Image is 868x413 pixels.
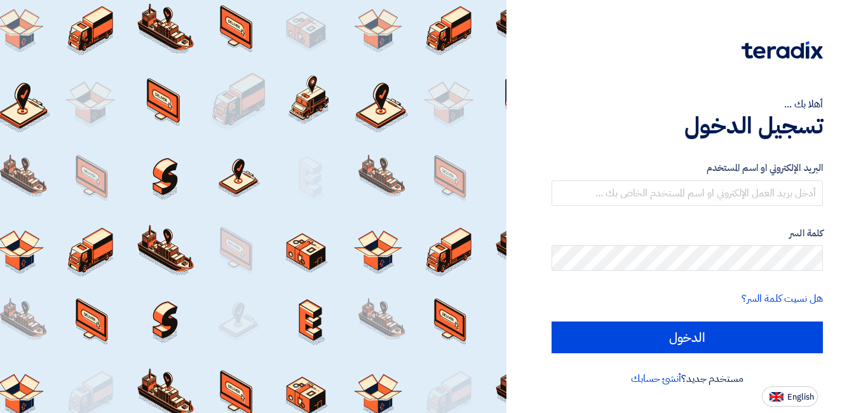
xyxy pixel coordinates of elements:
button: English [762,386,818,407]
input: الدخول [552,322,823,353]
div: مستخدم جديد؟ [552,371,823,386]
span: English [787,393,814,402]
a: أنشئ حسابك [631,371,681,386]
img: Teradix logo [742,41,823,59]
div: أهلا بك ... [552,97,823,112]
img: en-US.png [770,392,783,402]
a: هل نسيت كلمة السر؟ [742,291,823,306]
h1: تسجيل الدخول [552,112,823,140]
label: البريد الإلكتروني او اسم المستخدم [552,161,823,175]
input: أدخل بريد العمل الإلكتروني او اسم المستخدم الخاص بك ... [552,180,823,206]
label: كلمة السر [552,226,823,241]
